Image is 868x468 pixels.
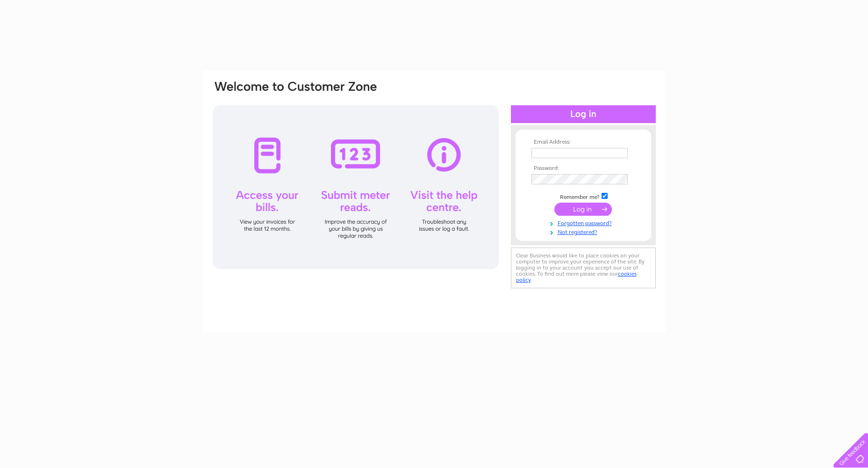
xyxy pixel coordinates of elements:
[516,271,637,283] a: cookies policy
[529,191,638,201] td: Remember me?
[529,139,638,146] th: Email Address:
[531,227,638,236] a: Not registered?
[529,165,638,172] th: Password:
[511,248,656,288] div: Clear Business would like to place cookies on your computer to improve your experience of the sit...
[531,218,638,227] a: Forgotten password?
[554,203,612,216] input: Submit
